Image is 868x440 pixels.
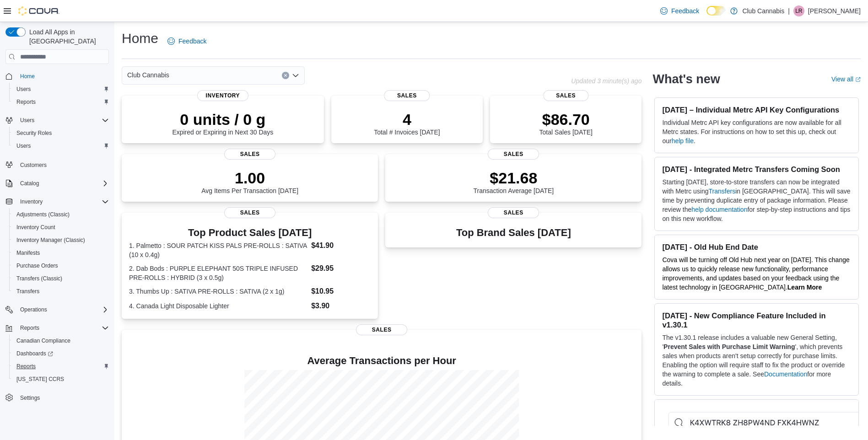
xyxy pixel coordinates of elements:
[16,224,55,231] span: Inventory Count
[9,272,113,285] button: Transfers (Classic)
[13,247,109,258] span: Manifests
[129,264,307,282] dt: 2. Dab Bods : PURPLE ELEPHANT 50S TRIPLE INFUSED PRE-ROLLS : HYBRID (3 x 0.5g)
[16,115,38,126] button: Users
[9,360,113,373] button: Reports
[18,6,59,16] img: Cova
[13,260,62,271] a: Purchase Orders
[13,128,109,139] span: Security Roles
[13,273,66,284] a: Transfers (Classic)
[197,90,248,101] span: Inventory
[20,324,39,332] span: Reports
[13,286,43,297] a: Transfers
[16,304,51,315] button: Operations
[13,335,109,346] span: Canadian Compliance
[2,391,113,404] button: Settings
[764,370,807,378] a: Documentation
[456,227,571,238] h3: Top Brand Sales [DATE]
[16,178,109,189] span: Catalog
[20,73,35,80] span: Home
[16,211,70,218] span: Adjustments (Classic)
[311,263,371,274] dd: $29.95
[224,207,275,218] span: Sales
[16,337,70,344] span: Canadian Compliance
[662,118,851,145] p: Individual Metrc API key configurations are now available for all Metrc states. For instructions ...
[282,72,289,79] button: Clear input
[16,304,109,315] span: Operations
[9,347,113,360] a: Dashboards
[539,110,593,136] div: Total Sales [DATE]
[9,127,113,140] button: Security Roles
[16,363,36,370] span: Reports
[9,334,113,347] button: Canadian Compliance
[663,343,795,350] strong: Prevent Sales with Purchase Limit Warning
[539,110,593,129] p: $86.70
[129,287,307,296] dt: 3. Thumbs Up : SATIVA PRE-ROLLS : SATIVA (2 x 1g)
[311,300,371,311] dd: $3.90
[13,140,109,151] span: Users
[13,209,73,220] a: Adjustments (Classic)
[474,169,554,194] div: Transaction Average [DATE]
[311,240,371,251] dd: $41.90
[742,5,784,16] p: Club Cannabis
[16,236,85,244] span: Inventory Manager (Classic)
[9,259,113,272] button: Purchase Orders
[2,70,113,83] button: Home
[13,361,39,372] a: Reports
[20,117,34,124] span: Users
[9,83,113,96] button: Users
[16,71,38,82] a: Home
[201,169,298,187] p: 1.00
[5,66,109,428] nav: Complex example
[13,97,39,107] a: Reports
[652,72,720,86] h2: What's new
[224,149,275,160] span: Sales
[831,75,861,83] a: View allExternal link
[13,335,74,346] a: Canadian Compliance
[16,322,43,333] button: Reports
[16,288,39,295] span: Transfers
[9,373,113,386] button: [US_STATE] CCRS
[374,110,440,129] p: 4
[16,376,64,383] span: [US_STATE] CCRS
[709,188,736,195] a: Transfers
[26,27,109,46] span: Load All Apps in [GEOGRAPHIC_DATA]
[16,178,43,189] button: Catalog
[16,196,109,207] span: Inventory
[16,196,46,207] button: Inventory
[706,16,707,16] span: Dark Mode
[672,137,694,145] a: help file
[662,311,851,329] h3: [DATE] - New Compliance Feature Included in v1.30.1
[374,110,440,136] div: Total # Invoices [DATE]
[706,6,726,16] input: Dark Mode
[9,247,113,259] button: Manifests
[13,235,109,246] span: Inventory Manager (Classic)
[127,70,169,80] span: Club Cannabis
[16,159,109,170] span: Customers
[13,128,55,139] a: Security Roles
[129,241,307,259] dt: 1. Palmetto : SOUR PATCH KISS PALS PRE-ROLLS : SATIVA (10 x 0.4g)
[16,98,36,106] span: Reports
[691,206,747,213] a: help documentation
[474,169,554,187] p: $21.68
[16,262,58,269] span: Purchase Orders
[671,6,699,16] span: Feedback
[16,249,40,257] span: Manifests
[488,207,539,218] span: Sales
[20,161,47,169] span: Customers
[13,222,59,233] a: Inventory Count
[16,322,109,333] span: Reports
[13,235,89,246] a: Inventory Manager (Classic)
[13,247,43,258] a: Manifests
[20,306,47,313] span: Operations
[13,374,109,385] span: Washington CCRS
[292,72,299,79] button: Open list of options
[178,37,206,46] span: Feedback
[16,392,43,403] a: Settings
[2,195,113,208] button: Inventory
[13,140,34,151] a: Users
[16,70,109,82] span: Home
[657,2,703,20] a: Feedback
[20,180,39,187] span: Catalog
[662,333,851,388] p: The v1.30.1 release includes a valuable new General Setting, ' ', which prevents sales when produ...
[787,284,822,291] strong: Learn More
